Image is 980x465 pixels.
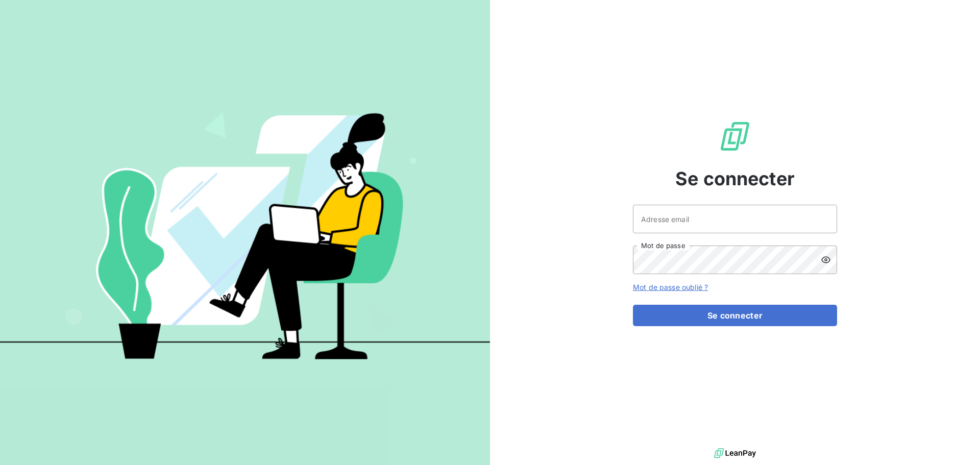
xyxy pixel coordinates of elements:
img: Logo LeanPay [719,120,751,153]
span: Se connecter [675,165,795,192]
img: logo [714,446,756,461]
button: Se connecter [633,305,837,326]
input: placeholder [633,205,837,233]
a: Mot de passe oublié ? [633,283,708,291]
